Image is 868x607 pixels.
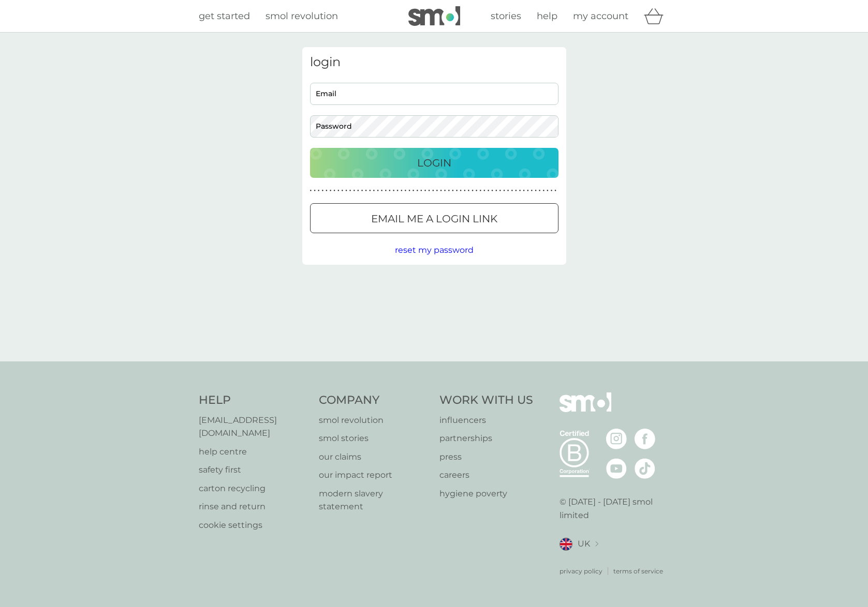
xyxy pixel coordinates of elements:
p: help centre [199,445,309,459]
span: my account [573,10,628,22]
p: ● [440,188,442,193]
p: ● [345,188,347,193]
span: help [537,10,557,22]
img: visit the smol Instagram page [606,429,627,449]
p: ● [314,188,316,193]
a: careers [439,468,533,482]
a: influencers [439,414,533,427]
p: ● [444,188,446,193]
img: visit the smol Facebook page [635,429,655,449]
img: smol [560,392,611,428]
button: Email me a login link [310,203,558,233]
p: cookie settings [199,519,309,532]
h4: Company [319,392,429,408]
p: ● [456,188,458,193]
p: ● [330,188,332,193]
button: reset my password [395,244,474,257]
button: Login [310,148,558,178]
p: ● [385,188,387,193]
p: ● [483,188,486,193]
p: ● [420,188,422,193]
p: ● [353,188,355,193]
p: ● [326,188,328,193]
p: ● [448,188,450,193]
p: ● [479,188,481,193]
span: reset my password [395,245,474,255]
span: UK [578,537,590,551]
p: ● [491,188,493,193]
p: ● [428,188,430,193]
p: ● [321,188,323,193]
a: privacy policy [560,566,602,576]
p: safety first [199,463,309,477]
p: ● [547,188,549,193]
p: ● [342,188,344,193]
a: get started [199,9,250,24]
a: help [537,9,557,24]
p: ● [381,188,383,193]
p: hygiene poverty [439,487,533,500]
p: Login [417,155,451,171]
p: ● [396,188,399,193]
p: ● [527,188,529,193]
p: ● [472,188,474,193]
p: ● [337,188,340,193]
p: ● [542,188,545,193]
p: ● [389,188,391,193]
p: ● [373,188,375,193]
a: [EMAIL_ADDRESS][DOMAIN_NAME] [199,414,309,440]
p: ● [503,188,505,193]
p: ● [531,188,533,193]
a: our impact report [319,468,429,482]
p: ● [377,188,379,193]
a: press [439,450,533,464]
p: ● [318,188,320,193]
div: basket [644,6,670,26]
a: terms of service [613,566,663,576]
p: ● [464,188,466,193]
p: ● [369,188,371,193]
p: ● [361,188,363,193]
p: rinse and return [199,500,309,513]
p: ● [401,188,403,193]
img: select a new location [595,541,598,547]
h3: login [310,55,558,70]
a: smol revolution [319,414,429,427]
img: visit the smol Youtube page [606,458,627,479]
p: ● [333,188,335,193]
a: modern slavery statement [319,487,429,513]
p: ● [416,188,418,193]
img: UK flag [560,538,572,551]
p: ● [523,188,525,193]
p: ● [511,188,513,193]
p: ● [408,188,410,193]
p: ● [495,188,497,193]
p: ● [349,188,351,193]
p: ● [519,188,521,193]
p: ● [468,188,470,193]
a: smol revolution [266,9,338,24]
span: smol revolution [266,10,338,22]
p: ● [488,188,490,193]
p: ● [460,188,462,193]
a: our claims [319,450,429,464]
p: ● [554,188,556,193]
p: ● [476,188,478,193]
h4: Help [199,392,309,408]
p: © [DATE] - [DATE] smol limited [560,495,670,522]
p: partnerships [439,432,533,445]
p: ● [499,188,502,193]
p: ● [357,188,359,193]
p: ● [413,188,415,193]
p: ● [424,188,426,193]
p: ● [515,188,517,193]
